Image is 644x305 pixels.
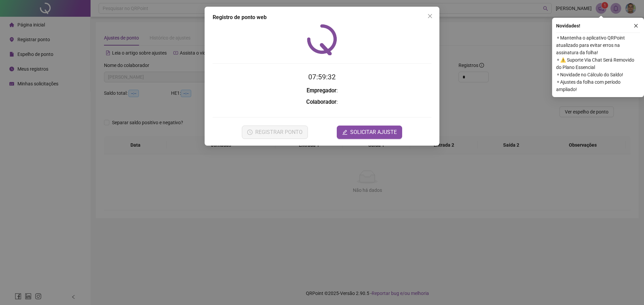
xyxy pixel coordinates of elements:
img: QRPoint [307,24,337,55]
span: ⚬ ⚠️ Suporte Via Chat Será Removido do Plano Essencial [556,56,640,71]
span: SOLICITAR AJUSTE [350,128,397,136]
button: REGISTRAR PONTO [242,126,308,139]
span: close [634,23,638,28]
span: ⚬ Ajustes da folha com período ampliado! [556,78,640,93]
span: Novidades ! [556,22,580,29]
strong: Empregador [307,87,336,94]
span: edit [342,130,347,135]
time: 07:59:32 [308,73,336,81]
span: ⚬ Mantenha o aplicativo QRPoint atualizado para evitar erros na assinatura da folha! [556,34,640,56]
strong: Colaborador [306,99,336,105]
span: close [427,13,433,19]
div: Registro de ponto web [213,13,431,21]
h3: : [213,98,431,106]
h3: : [213,86,431,95]
span: ⚬ Novidade no Cálculo do Saldo! [556,71,640,78]
button: Close [425,11,435,21]
button: editSOLICITAR AJUSTE [337,126,402,139]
